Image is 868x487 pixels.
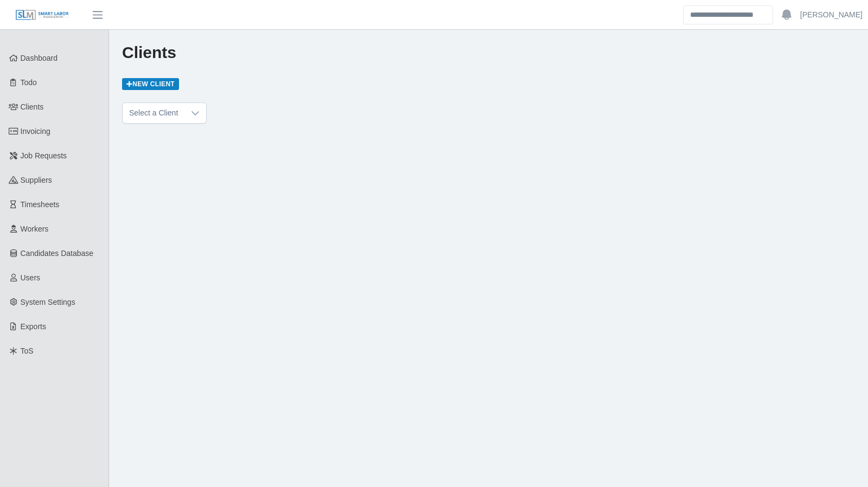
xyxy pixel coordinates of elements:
span: Candidates Database [21,249,94,258]
span: Users [21,273,41,282]
a: New Client [122,78,179,90]
span: Timesheets [21,200,60,209]
span: Exports [21,322,46,331]
span: Clients [21,102,44,111]
h1: Clients [122,43,855,62]
span: Todo [21,78,37,87]
span: Suppliers [21,176,52,184]
img: SLM Logo [15,9,69,21]
span: Dashboard [21,54,58,62]
span: ToS [21,347,34,355]
span: System Settings [21,298,75,306]
span: Invoicing [21,127,50,136]
span: Workers [21,225,49,233]
span: Select a Client [123,103,184,123]
span: Job Requests [21,151,67,160]
input: Search [683,5,773,24]
a: [PERSON_NAME] [800,9,863,21]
